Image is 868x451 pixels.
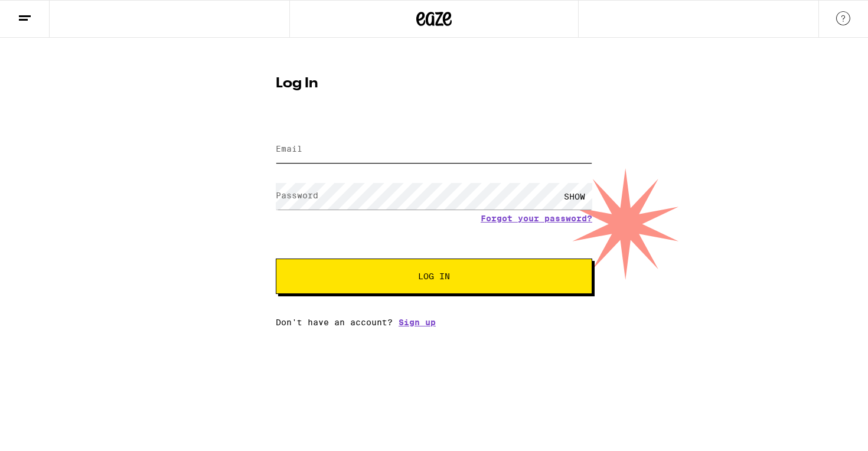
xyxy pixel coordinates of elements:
[418,272,450,280] span: Log In
[276,259,592,294] button: Log In
[557,183,592,210] div: SHOW
[276,318,592,327] div: Don't have an account?
[481,214,592,223] a: Forgot your password?
[276,136,592,163] input: Email
[276,191,318,200] label: Password
[7,8,85,18] span: Hi. Need any help?
[276,77,592,91] h1: Log In
[399,318,436,327] a: Sign up
[276,144,302,153] label: Email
